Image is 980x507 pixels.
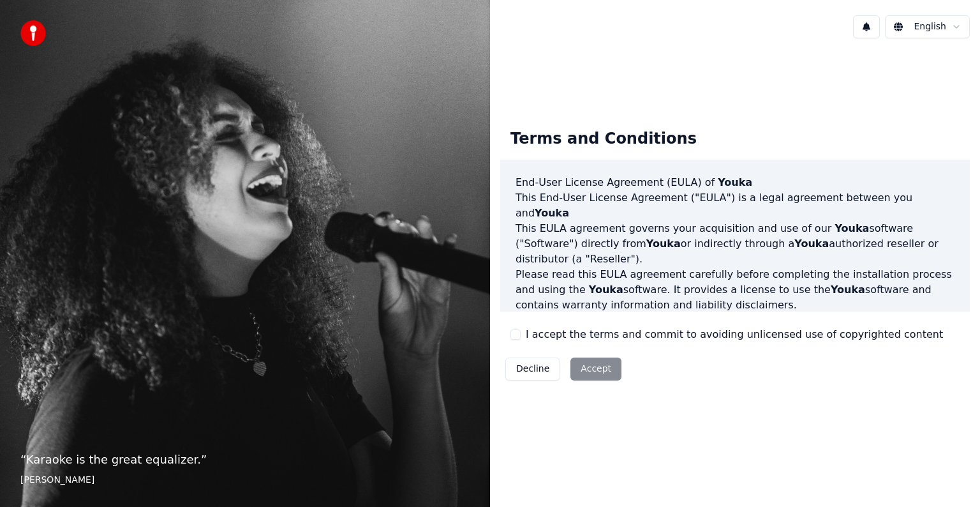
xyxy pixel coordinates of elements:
footer: [PERSON_NAME] [20,474,470,487]
span: Youka [794,238,829,250]
div: Terms and Conditions [500,119,707,160]
h3: End-User License Agreement (EULA) of [516,175,954,190]
span: Youka [646,238,681,250]
span: Youka [831,284,865,296]
p: Please read this EULA agreement carefully before completing the installation process and using th... [516,267,954,313]
span: Youka [535,207,569,219]
label: I accept the terms and commit to avoiding unlicensed use of copyrighted content [526,327,943,342]
span: Youka [835,222,869,234]
p: This End-User License Agreement ("EULA") is a legal agreement between you and [516,190,954,221]
img: youka [20,20,46,46]
button: Decline [505,358,560,381]
span: Youka [718,176,752,188]
span: Youka [589,284,623,296]
p: This EULA agreement governs your acquisition and use of our software ("Software") directly from o... [516,221,954,267]
p: “ Karaoke is the great equalizer. ” [20,451,470,469]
